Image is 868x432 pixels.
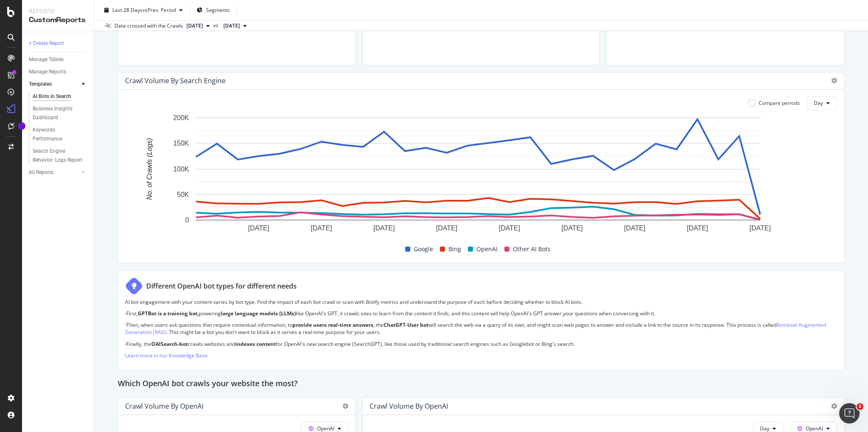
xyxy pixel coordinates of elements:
button: Day [807,96,837,110]
text: [DATE] [749,224,771,232]
span: Other AI Bots [513,244,551,254]
text: [DATE] [562,224,583,232]
strong: OAISearch-bot [151,340,188,348]
a: Learn more in our Knowledge Base [125,352,208,359]
h2: Which OpenAI bot crawls your website the most? [118,377,298,391]
div: AI Bots in Search [33,92,71,101]
div: CustomReports [29,15,87,25]
p: AI bot engagement with your content varies by bot type. Find the impact of each bot crawl or scan... [125,298,837,306]
p: Finally, the crawls websites and for OpenAI's new search engine (SearchGPT), like those used by t... [125,340,837,348]
span: OpenAI [317,425,334,432]
a: Manage Tables [29,55,88,64]
a: Manage Reports [29,67,88,76]
div: Different OpenAI bot types for different needs [146,281,297,291]
div: Tooltip anchor [18,122,25,130]
button: [DATE] [220,21,250,31]
iframe: Intercom live chat [839,403,860,424]
a: Templates [29,80,79,89]
div: Crawl Volume by OpenAI [370,402,448,410]
a: + Create Report [29,39,88,48]
div: Business Insights Dashboard [33,104,81,122]
span: 2025 Aug. 20th [223,22,240,30]
span: Google [414,244,433,254]
div: Keywords Performance [33,126,80,143]
span: Segments [206,6,230,14]
button: Last 28 DaysvsPrev. Period [101,3,186,17]
div: Compare periods [759,99,800,107]
span: Bing [448,244,461,254]
text: No. of Crawls (Logs) [146,138,153,200]
a: Retrieval Augmented Generation (RAG) [125,321,826,336]
span: Last 28 Days [112,6,142,14]
div: Different OpenAI bot types for different needsAI bot engagement with your content varies by bot t... [118,270,844,370]
text: [DATE] [436,224,457,232]
span: OpenAI [806,425,823,432]
text: [DATE] [624,224,645,232]
text: [DATE] [311,224,332,232]
span: vs [213,22,220,29]
button: Segments [193,3,233,17]
div: Crawl Volume By Search EngineCompare periodsDayA chart.GoogleBingOpenAIOther AI Bots [118,72,844,263]
text: [DATE] [499,224,520,232]
a: Search Engine Behavior: Logs Report [33,147,88,165]
div: Which OpenAI bot crawls your website the most? [118,377,844,391]
div: Crawl Volume By Search Engine [125,76,225,85]
strong: provide users real-time answers [292,321,373,328]
div: Search Engine Behavior: Logs Report [33,147,83,165]
span: vs Prev. Period [142,6,176,14]
strong: indexes content [235,340,276,348]
strong: large language models (LLMs) [221,310,296,317]
span: OpenAI [476,244,498,254]
button: [DATE] [183,21,213,31]
span: Day [814,99,823,107]
strong: · [125,340,126,348]
strong: ChatGPT-User bot [384,321,428,328]
p: Then, when users ask questions that require contextual information, to , the will search the web ... [125,321,837,336]
span: 2025 Sep. 17th [186,22,203,30]
text: 100K [173,166,189,173]
div: + Create Report [29,39,64,48]
a: AI Bots in Search [33,92,88,101]
text: [DATE] [373,224,395,232]
div: Manage Reports [29,67,66,76]
div: Data crossed with the Crawls [114,22,183,30]
text: [DATE] [248,224,269,232]
text: 150K [173,140,189,147]
text: [DATE] [687,224,708,232]
svg: A chart. [125,113,831,242]
div: Reports [29,7,87,15]
div: Crawl Volume by OpenAI [125,402,203,410]
a: Business Insights Dashboard [33,104,88,122]
p: First, powering like OpenAI's GPT, it crawls sites to learn from the content it finds, and this c... [125,310,837,317]
div: All Reports [29,168,53,177]
strong: · [125,321,126,328]
strong: · [125,310,126,317]
a: All Reports [29,168,79,177]
span: 1 [857,403,863,410]
strong: GPTBot is a training bot, [138,310,199,317]
text: 50K [177,191,189,198]
div: Templates [29,80,52,89]
text: 200K [173,114,189,121]
div: Manage Tables [29,55,64,64]
span: Day [760,425,769,432]
text: 0 [185,216,189,224]
a: Keywords Performance [33,126,88,143]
